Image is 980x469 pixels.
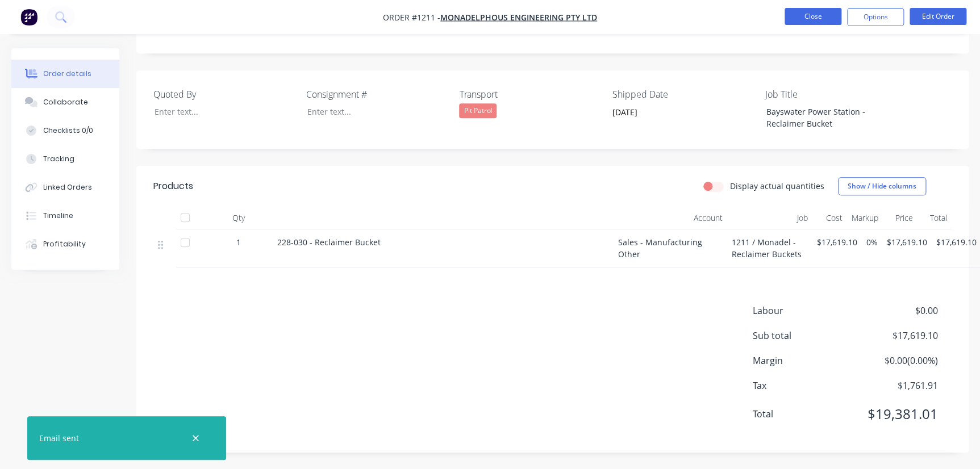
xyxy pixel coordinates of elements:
div: Price [883,207,918,229]
span: Sub total [753,329,854,342]
span: 1 [236,236,241,248]
input: Enter date [604,104,746,121]
span: Margin [753,354,854,367]
span: $17,619.10 [817,236,857,248]
label: Shipped Date [612,87,754,101]
div: 1211 / Monadel - Reclaimer Buckets [727,229,812,267]
img: Factory [20,9,37,26]
div: Pit Patrol [459,103,497,118]
div: Total [917,207,952,229]
span: $0.00 [854,304,938,317]
label: Quoted By [153,87,295,101]
div: Account [614,207,727,229]
button: Linked Orders [11,173,119,202]
span: Total [753,407,854,421]
div: Sales - Manufacturing Other [614,229,727,267]
div: Bayswater Power Station - Reclaimer Bucket [757,103,899,132]
div: Products [153,179,193,193]
span: 0% [866,236,878,248]
div: Collaborate [43,97,88,107]
div: Cost [812,207,847,229]
span: 228-030 - Reclaimer Bucket [277,237,381,248]
button: Profitability [11,230,119,258]
div: Email sent [39,432,79,444]
span: $17,619.10 [936,236,977,248]
span: $0.00 ( 0.00 %) [854,354,938,367]
label: Consignment # [306,87,448,101]
button: Options [847,8,904,26]
div: Profitability [43,239,86,249]
label: Display actual quantities [730,180,824,192]
div: Job [727,207,812,229]
a: Monadelphous Engineering Pty Ltd [440,12,597,23]
button: Tracking [11,145,119,173]
div: Markup [847,207,883,229]
span: $19,381.01 [854,404,938,424]
div: Tracking [43,154,74,164]
button: Show / Hide columns [838,177,926,195]
span: $17,619.10 [854,329,938,342]
div: Qty [205,207,273,229]
div: Checklists 0/0 [43,125,93,136]
button: Collaborate [11,88,119,116]
div: Order details [43,69,91,79]
button: Checklists 0/0 [11,116,119,145]
span: Tax [753,379,854,392]
button: Close [785,8,841,25]
span: Order #1211 - [383,12,440,23]
span: $17,619.10 [887,236,927,248]
button: Edit Order [910,8,966,25]
label: Transport [459,87,601,101]
button: Timeline [11,202,119,230]
div: Linked Orders [43,182,92,192]
label: Job Title [765,87,907,101]
div: Timeline [43,211,73,221]
button: Order details [11,60,119,88]
span: $1,761.91 [854,379,938,392]
span: Labour [753,304,854,317]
